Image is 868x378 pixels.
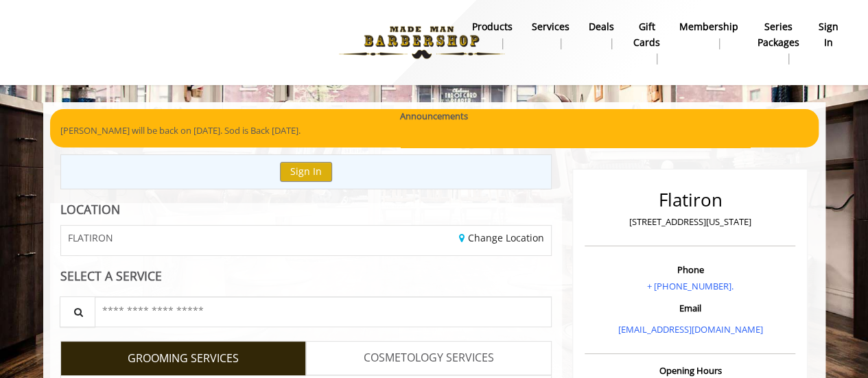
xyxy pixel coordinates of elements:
span: GROOMING SERVICES [128,350,239,368]
a: [EMAIL_ADDRESS][DOMAIN_NAME] [618,323,762,335]
a: DealsDeals [579,17,624,53]
a: Gift cardsgift cards [624,17,670,68]
button: Service Search [60,296,95,327]
b: Membership [679,19,738,34]
a: MembershipMembership [670,17,748,53]
a: ServicesServices [522,17,579,53]
a: Series packagesSeries packages [748,17,809,68]
img: Made Man Barbershop logo [327,5,516,80]
b: sign in [819,19,838,50]
b: Series packages [758,19,799,50]
b: LOCATION [60,201,120,217]
button: Sign In [280,162,332,182]
p: [STREET_ADDRESS][US_STATE] [588,215,792,229]
h2: Flatiron [588,190,792,210]
span: COSMETOLOGY SERVICES [364,349,494,367]
h3: Phone [588,265,792,274]
a: Productsproducts [462,17,522,53]
b: Services [532,19,570,34]
span: FLATIRON [68,233,113,243]
a: Change Location [459,231,544,244]
h3: Email [588,303,792,313]
a: + [PHONE_NUMBER]. [647,280,734,292]
b: products [472,19,513,34]
p: [PERSON_NAME] will be back on [DATE]. Sod is Back [DATE]. [60,123,808,138]
b: gift cards [633,19,660,50]
b: Deals [589,19,614,34]
div: SELECT A SERVICE [60,270,552,283]
a: sign insign in [809,17,848,53]
h3: Opening Hours [585,366,795,375]
b: Announcements [400,109,468,123]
